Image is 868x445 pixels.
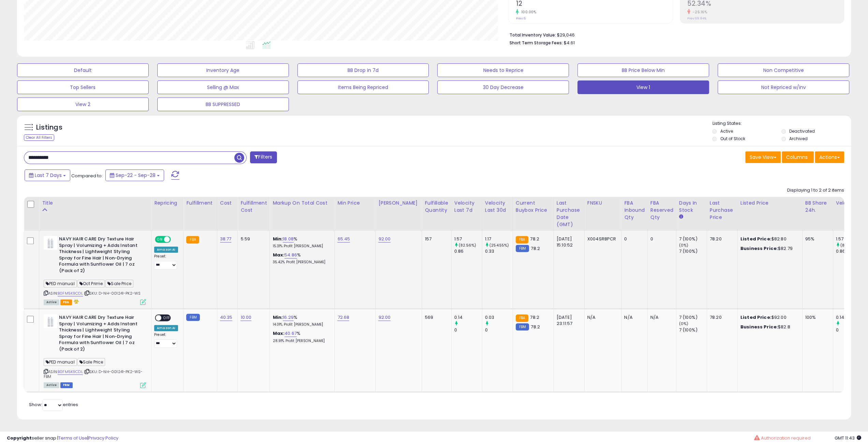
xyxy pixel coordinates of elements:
div: Displaying 1 to 2 of 2 items [787,187,844,194]
div: Last Purchase Date (GMT) [557,199,582,228]
b: Business Price: [740,245,778,252]
div: Fulfillable Quantity [425,199,448,214]
span: Sale Price [77,358,105,366]
div: Clear All Filters [24,134,54,141]
div: Title [42,199,148,207]
div: Velocity [836,199,861,207]
div: 78.20 [710,314,732,321]
div: Days In Stock [679,199,704,214]
div: [DATE] 15:10:52 [557,236,579,248]
b: Min: [273,236,283,242]
small: -25.16% [690,10,707,15]
i: hazardous material [72,299,79,304]
button: Save View [745,151,781,163]
div: [DATE] 23:11:57 [557,314,579,327]
button: Default [17,63,149,77]
small: (0%) [679,321,689,326]
a: 92.00 [378,236,391,242]
span: | SKU: D-NH-001241-PK2-WS-FBM [44,369,143,379]
div: $92.00 [740,314,797,321]
button: Non Competitive [718,63,849,77]
span: All listings currently available for purchase on Amazon [44,382,59,388]
small: FBM [516,323,529,330]
small: 100.00% [519,10,536,15]
div: 5.59 [240,236,264,242]
p: 15.31% Profit [PERSON_NAME] [273,244,329,249]
span: PED manual [44,358,77,366]
span: Oct Prime [77,280,105,287]
div: Preset: [154,332,178,348]
a: 40.35 [220,314,233,321]
div: 7 (100%) [679,236,707,242]
div: Last Purchase Price [710,199,735,221]
div: ASIN: [44,314,146,387]
button: Filters [250,151,277,163]
div: $82.80 [740,236,797,242]
p: 28.91% Profit [PERSON_NAME] [273,339,329,343]
li: $29,046 [509,30,839,39]
div: Velocity Last 30d [485,199,510,214]
div: 0.33 [485,248,513,254]
a: B0FM5K9CDL [58,369,83,375]
div: 0.03 [485,314,513,321]
small: (82.56%) [459,242,476,248]
span: 78.2 [531,324,540,330]
small: FBA [516,314,528,322]
div: Preset: [154,254,178,269]
small: FBM [516,245,529,252]
img: 41XNf3SDlXL._SL40_.jpg [44,314,57,328]
b: Max: [273,252,284,258]
div: N/A [624,314,642,321]
div: $82.8 [740,324,797,330]
span: 78.2 [530,236,539,242]
div: % [273,236,329,249]
label: Archived [789,136,808,142]
b: Max: [273,330,284,337]
span: 78.2 [531,245,540,252]
button: Columns [782,151,814,163]
div: FNSKU [587,199,619,207]
a: 10.00 [240,314,251,321]
div: 0 [454,327,482,333]
span: | SKU: D-NH-001241-PK2-WS [84,291,141,296]
img: 41XNf3SDlXL._SL40_.jpg [44,236,57,250]
label: Out of Stock [720,136,745,142]
strong: Copyright [7,435,32,441]
small: FBA [186,236,199,243]
span: FBM [60,382,73,388]
a: 40.67 [284,330,297,337]
button: BB Price Below Min [577,63,709,77]
button: Selling @ Max [157,80,289,94]
div: seller snap | | [7,435,118,442]
a: 38.77 [220,236,232,242]
span: Sale Price [105,280,133,287]
div: FBA Reserved Qty [650,199,673,221]
button: Needs to Reprice [437,63,569,77]
div: 157 [425,236,446,242]
div: Fulfillment [186,199,214,207]
div: 1.57 [454,236,482,242]
small: (82.56%) [840,242,858,248]
small: FBA [516,236,528,243]
div: [PERSON_NAME] [378,199,419,207]
div: 7 (100%) [679,314,707,321]
span: FBA [60,299,72,305]
div: 1.57 [836,236,864,242]
p: Listing States: [712,120,851,127]
div: 1.17 [485,236,513,242]
a: 72.68 [337,314,349,321]
a: 16.29 [283,314,294,321]
div: N/A [587,314,616,321]
span: $4.61 [563,40,574,46]
div: 0.86 [454,248,482,254]
div: FBA inbound Qty [624,199,645,221]
h5: Listings [36,123,62,132]
div: Cost [220,199,235,207]
div: 7 (100%) [679,327,707,333]
div: 0 [485,327,513,333]
span: Sep-22 - Sep-28 [116,172,156,179]
div: 0 [836,327,864,333]
div: N/A [650,314,671,321]
a: 92.00 [378,314,391,321]
b: Listed Price: [740,236,771,242]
